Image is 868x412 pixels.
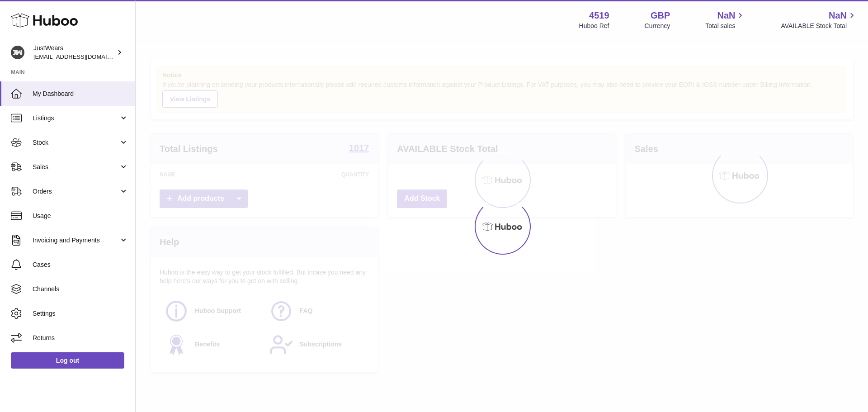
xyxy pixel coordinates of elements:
[33,309,128,318] span: Settings
[651,9,670,22] strong: GBP
[33,163,119,171] span: Sales
[33,212,128,220] span: Usage
[11,352,124,369] a: Log out
[579,22,609,30] div: Huboo Ref
[33,285,128,294] span: Channels
[33,114,119,123] span: Listings
[717,9,735,22] span: NaN
[705,9,745,30] a: NaN Total sales
[33,260,128,269] span: Cases
[33,236,119,245] span: Invoicing and Payments
[645,22,670,30] div: Currency
[33,187,119,196] span: Orders
[829,9,847,22] span: NaN
[11,46,24,59] img: internalAdmin-4519@internal.huboo.com
[33,90,128,98] span: My Dashboard
[33,334,128,342] span: Returns
[781,9,857,30] a: NaN AVAILABLE Stock Total
[589,9,609,22] strong: 4519
[33,138,119,147] span: Stock
[33,44,115,61] div: JustWears
[705,22,745,30] span: Total sales
[781,22,857,30] span: AVAILABLE Stock Total
[33,53,133,60] span: [EMAIL_ADDRESS][DOMAIN_NAME]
